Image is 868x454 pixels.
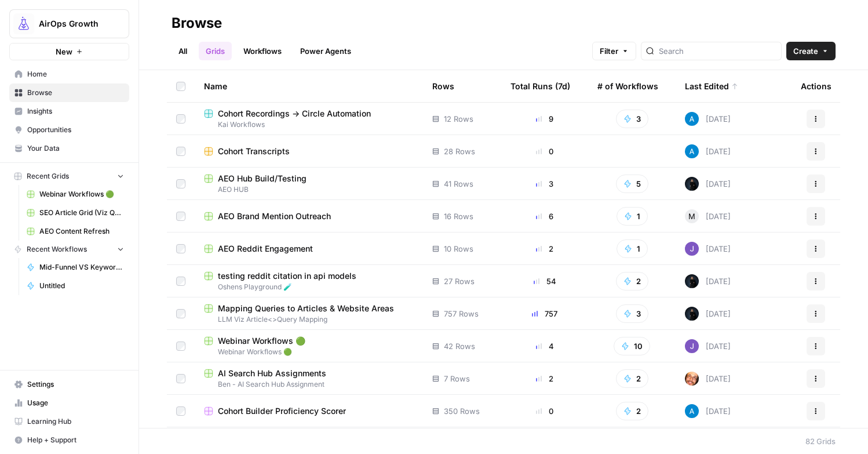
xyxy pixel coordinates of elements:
a: testing reddit citation in api modelsOshens Playground 🧪 [204,270,414,292]
span: AEO HUB [204,184,414,195]
span: 12 Rows [444,113,473,125]
a: Settings [9,375,129,394]
div: [DATE] [685,209,731,223]
a: Usage [9,394,129,412]
span: Cohort Transcripts [218,146,290,157]
span: Recent Workflows [27,244,87,255]
a: Mapping Queries to Articles & Website AreasLLM Viz Article<>Query Mapping [204,303,414,325]
div: 54 [510,275,579,287]
a: Mid-Funnel VS Keyword Research [21,258,129,277]
button: 2 [616,369,648,388]
button: 1 [617,239,648,258]
span: AirOps Growth [39,18,109,30]
span: 41 Rows [444,178,473,190]
div: 0 [510,405,579,417]
span: Cohort Recordings -> Circle Automation [218,108,371,119]
div: Name [204,70,414,102]
a: AEO Brand Mention Outreach [204,210,414,222]
span: AEO Reddit Engagement [218,243,313,255]
span: Filter [600,45,618,57]
a: Workflows [236,42,289,60]
button: Recent Grids [9,168,129,185]
div: 0 [510,146,579,157]
a: AEO Content Refresh [21,222,129,241]
a: Cohort Builder Proficiency Scorer [204,405,414,417]
a: Opportunities [9,121,129,139]
div: [DATE] [685,242,731,256]
img: o3cqybgnmipr355j8nz4zpq1mc6x [685,112,699,126]
div: [DATE] [685,177,731,191]
span: Browse [27,88,124,98]
a: AEO Reddit Engagement [204,243,414,255]
button: 2 [616,272,648,290]
span: Webinar Workflows 🟢 [39,189,124,199]
div: [DATE] [685,112,731,126]
div: [DATE] [685,339,731,353]
span: 10 Rows [444,243,473,255]
button: Recent Workflows [9,241,129,258]
div: 2 [510,373,579,384]
a: Cohort Transcripts [204,146,414,157]
span: 16 Rows [444,210,473,222]
img: mae98n22be7w2flmvint2g1h8u9g [685,274,699,288]
span: SEO Article Grid (Viz Questions) [39,208,124,218]
span: Usage [27,398,124,408]
img: mae98n22be7w2flmvint2g1h8u9g [685,177,699,191]
img: o3cqybgnmipr355j8nz4zpq1mc6x [685,404,699,418]
a: SEO Article Grid (Viz Questions) [21,204,129,222]
button: 3 [616,110,648,128]
button: 10 [614,337,650,355]
span: Untitled [39,281,124,291]
div: 82 Grids [805,435,836,447]
button: Workspace: AirOps Growth [9,9,129,38]
span: Home [27,69,124,79]
a: All [172,42,194,60]
span: Create [793,45,818,57]
button: Filter [592,42,636,60]
span: AEO Content Refresh [39,226,124,237]
span: 7 Rows [444,373,470,384]
span: AEO Hub Build/Testing [218,173,307,184]
a: Grids [199,42,232,60]
img: ubsf4auoma5okdcylokeqxbo075l [685,242,699,256]
div: 2 [510,243,579,255]
div: Total Runs (7d) [510,70,570,102]
button: Help + Support [9,431,129,449]
button: 1 [617,207,648,226]
span: Insights [27,106,124,117]
div: [DATE] [685,307,731,321]
span: M [688,210,695,222]
span: AI Search Hub Assignments [218,368,326,379]
button: 5 [616,175,648,193]
div: [DATE] [685,274,731,288]
a: Learning Hub [9,412,129,431]
span: New [56,46,72,57]
img: o3cqybgnmipr355j8nz4zpq1mc6x [685,144,699,158]
span: Kai Workflows [204,119,414,130]
img: ubsf4auoma5okdcylokeqxbo075l [685,339,699,353]
div: Browse [172,14,222,32]
span: 27 Rows [444,275,475,287]
span: Mapping Queries to Articles & Website Areas [218,303,394,314]
div: # of Workflows [597,70,658,102]
img: mae98n22be7w2flmvint2g1h8u9g [685,307,699,321]
span: Webinar Workflows 🟢 [218,335,305,347]
span: Recent Grids [27,171,69,181]
div: Rows [432,70,454,102]
span: Ben - AI Search Hub Assignment [204,379,414,390]
div: 4 [510,340,579,352]
span: 28 Rows [444,146,475,157]
div: 6 [510,210,579,222]
span: LLM Viz Article<>Query Mapping [204,314,414,325]
a: Insights [9,102,129,121]
button: 2 [616,402,648,420]
span: Learning Hub [27,416,124,427]
span: Help + Support [27,435,124,445]
a: Cohort Recordings -> Circle AutomationKai Workflows [204,108,414,130]
button: 3 [616,304,648,323]
img: 8f2qx812gkl4tvd9sgw1fonjgbrx [685,372,699,386]
span: 42 Rows [444,340,475,352]
span: Oshens Playground 🧪 [204,282,414,292]
span: Your Data [27,143,124,154]
div: 757 [510,308,579,319]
